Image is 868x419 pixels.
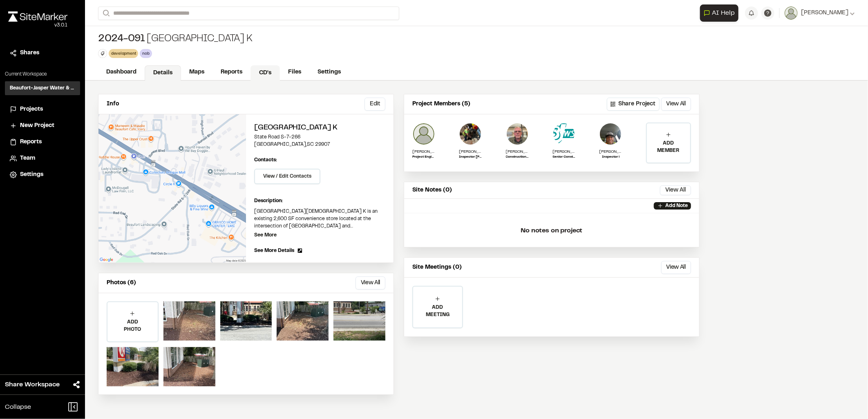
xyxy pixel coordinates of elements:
[553,155,575,160] p: Senior Construction Manager
[309,65,349,80] a: Settings
[412,263,462,272] p: Site Meetings (0)
[412,186,452,195] p: Site Notes (0)
[254,141,385,148] p: [GEOGRAPHIC_DATA] , SC 29907
[8,11,67,22] img: rebrand.png
[98,7,113,20] button: Search
[459,155,482,160] p: Inspector [PERSON_NAME]
[254,247,294,254] span: See More Details
[8,22,67,29] div: Oh geez...please don't...
[661,98,691,111] button: View All
[599,123,622,145] img: Maurice. T. Burries Sr.
[506,149,529,155] p: [PERSON_NAME]
[254,169,320,184] button: View / Edit Contacts
[411,218,693,244] p: No notes on project
[98,65,145,80] a: Dashboard
[607,98,660,111] button: Share Project
[145,65,181,81] a: Details
[254,123,385,134] h2: [GEOGRAPHIC_DATA] K
[506,155,529,160] p: Construction Supervisor
[20,49,39,58] span: Shares
[10,154,75,163] a: Team
[5,71,80,78] p: Current Workspace
[599,155,622,160] p: Inspector l
[506,123,529,145] img: Chris McVey
[661,261,691,274] button: View All
[412,149,435,155] p: [PERSON_NAME]
[459,123,482,145] img: Justin Burke
[412,155,435,160] p: Project Engineer
[140,49,152,58] div: nob
[801,9,848,18] span: [PERSON_NAME]
[665,202,688,209] p: Add Note
[785,7,798,20] img: User
[10,121,75,130] a: New Project
[98,33,145,46] span: 2024-091
[10,49,75,58] a: Shares
[20,170,43,179] span: Settings
[20,154,35,163] span: Team
[553,123,575,145] img: Jason Quick
[553,149,575,155] p: [PERSON_NAME]
[365,98,385,111] button: Edit
[20,105,43,114] span: Projects
[107,319,158,333] p: ADD PHOTO
[5,380,60,390] span: Share Workspace
[459,149,482,155] p: [PERSON_NAME]
[109,49,138,58] div: development
[107,100,119,109] p: Info
[254,134,385,141] p: State Road S-7-266
[251,65,280,81] a: CD's
[98,49,107,58] button: Edit Tags
[647,140,690,154] p: ADD MEMBER
[5,402,31,412] span: Collapse
[785,7,855,20] button: [PERSON_NAME]
[599,149,622,155] p: [PERSON_NAME]. [PERSON_NAME]
[254,156,277,164] p: Contacts:
[660,185,691,195] button: View All
[10,170,75,179] a: Settings
[10,138,75,147] a: Reports
[10,105,75,114] a: Projects
[412,100,470,109] p: Project Members (5)
[10,85,75,92] h3: Beaufort-Jasper Water & Sewer Authority
[700,4,738,22] button: Open AI Assistant
[213,65,251,80] a: Reports
[412,123,435,145] img: Jordan Silva
[107,279,136,288] p: Photos (6)
[20,121,54,130] span: New Project
[356,276,385,290] button: View All
[413,304,462,319] p: ADD MEETING
[254,232,277,239] p: See More
[254,208,385,230] p: [GEOGRAPHIC_DATA][DEMOGRAPHIC_DATA] K is an existing 2,600 SF convenience store located at the in...
[712,8,735,18] span: AI Help
[98,33,253,46] div: [GEOGRAPHIC_DATA] K
[181,65,213,80] a: Maps
[700,4,742,22] div: Open AI Assistant
[254,197,385,205] p: Description:
[20,138,42,147] span: Reports
[280,65,309,80] a: Files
